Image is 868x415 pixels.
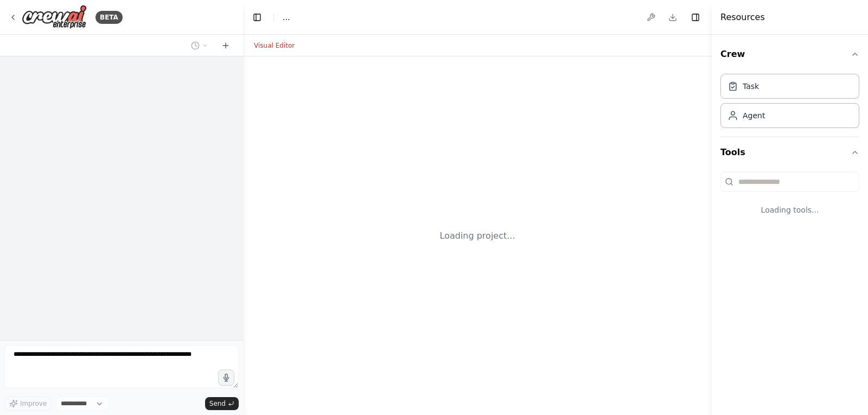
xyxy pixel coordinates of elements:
div: BETA [95,11,123,24]
button: Crew [720,39,859,69]
span: Send [209,399,226,408]
div: Loading tools... [720,196,859,224]
nav: breadcrumb [283,12,290,23]
button: Hide right sidebar [688,10,703,25]
div: Loading project... [440,229,515,242]
button: Improve [4,397,52,411]
div: Agent [743,110,765,121]
button: Start a new chat [217,39,234,52]
span: Improve [20,399,47,408]
h4: Resources [720,11,765,24]
span: ... [283,12,290,23]
div: Task [743,81,759,92]
div: Crew [720,69,859,137]
div: Tools [720,168,859,233]
button: Switch to previous chat [187,39,213,52]
button: Hide left sidebar [250,10,265,25]
button: Tools [720,137,859,168]
button: Visual Editor [247,39,301,52]
button: Send [205,397,239,410]
button: Click to speak your automation idea [218,369,234,386]
img: Logo [22,5,87,29]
